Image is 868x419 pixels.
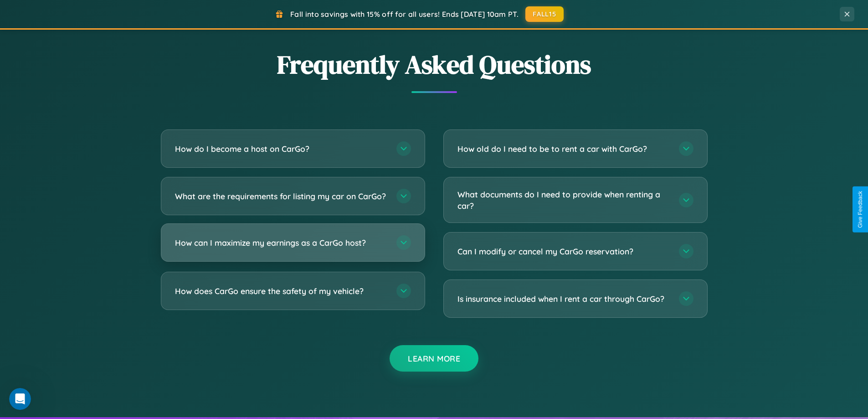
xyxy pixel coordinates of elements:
[175,237,387,248] h3: How can I maximize my earnings as a CarGo host?
[175,143,387,155] h3: How do I become a host on CarGo?
[161,47,708,82] h2: Frequently Asked Questions
[9,388,31,410] iframe: Intercom live chat
[390,345,478,372] button: Learn More
[857,191,863,228] div: Give Feedback
[175,191,387,202] h3: What are the requirements for listing my car on CarGo?
[290,10,519,19] span: Fall into savings with 15% off for all users! Ends [DATE] 10am PT.
[175,285,387,297] h3: How does CarGo ensure the safety of my vehicle?
[457,143,670,155] h3: How old do I need to be to rent a car with CarGo?
[457,293,670,305] h3: Is insurance included when I rent a car through CarGo?
[457,189,670,211] h3: What documents do I need to provide when renting a car?
[457,246,670,257] h3: Can I modify or cancel my CarGo reservation?
[525,6,564,22] button: FALL15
